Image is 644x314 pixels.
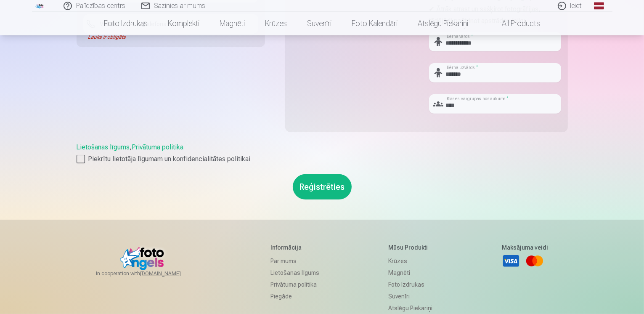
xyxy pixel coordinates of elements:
[270,267,319,279] a: Lietošanas līgums
[140,270,201,277] a: [DOMAIN_NAME]
[270,279,319,290] a: Privātuma politika
[478,12,550,35] a: All products
[297,12,342,35] a: Suvenīri
[132,143,184,151] a: Privātuma politika
[525,252,544,270] a: Mastercard
[388,302,432,314] a: Atslēgu piekariņi
[502,243,548,252] h5: Maksājuma veidi
[270,243,319,252] h5: Informācija
[388,255,432,267] a: Krūzes
[388,290,432,302] a: Suvenīri
[77,154,568,164] label: Piekrītu lietotāja līgumam un konfidencialitātes politikai
[342,12,408,35] a: Foto kalendāri
[255,12,297,35] a: Krūzes
[83,34,138,40] div: Lauks ir obligāts
[96,270,201,277] span: In cooperation with
[94,12,158,35] a: Foto izdrukas
[209,12,255,35] a: Magnēti
[388,279,432,290] a: Foto izdrukas
[408,12,478,35] a: Atslēgu piekariņi
[35,3,45,8] img: /fa1
[293,174,352,200] button: Reģistrēties
[388,267,432,279] a: Magnēti
[77,143,130,151] a: Lietošanas līgums
[388,243,432,252] h5: Mūsu produkti
[270,255,319,267] a: Par mums
[158,12,209,35] a: Komplekti
[502,252,520,270] a: Visa
[77,142,568,164] div: ,
[270,290,319,302] a: Piegāde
